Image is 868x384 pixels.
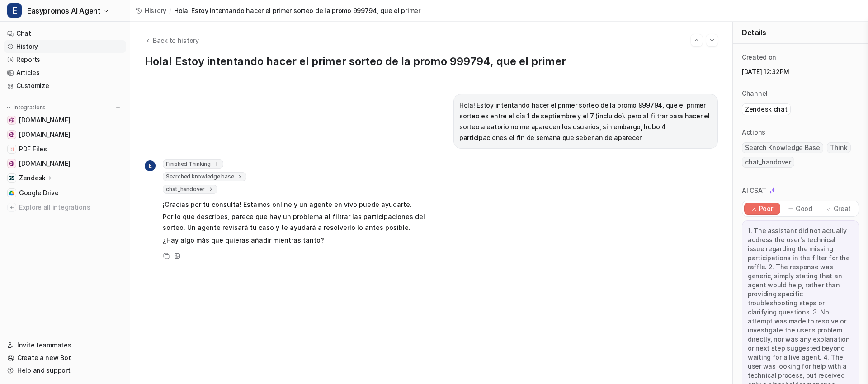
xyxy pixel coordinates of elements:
a: easypromos-apiref.redoc.ly[DOMAIN_NAME] [4,157,126,170]
a: Invite teammates [4,339,126,351]
button: Back to history [145,36,199,45]
h1: Hola! Estoy intentando hacer el primer sorteo de la promo 999794, que el primer [145,55,718,68]
span: Finished Thinking [163,159,223,169]
span: Hola! Estoy intentando hacer el primer sorteo de la promo 999794, que el primer [174,6,420,15]
span: [DOMAIN_NAME] [19,159,70,168]
a: Articles [4,66,126,79]
img: expand menu [5,104,12,111]
span: PDF Files [19,145,47,154]
span: [DOMAIN_NAME] [19,130,70,139]
a: Help and support [4,364,126,377]
span: Searched knowledge base [163,172,246,181]
a: Explore all integrations [4,201,126,214]
img: www.notion.com [9,117,14,123]
span: [DOMAIN_NAME] [19,116,70,125]
a: Chat [4,27,126,40]
span: chat_handover [163,185,217,194]
p: Integrations [14,104,46,111]
p: Zendesk chat [745,105,788,114]
p: Hola! Estoy intentando hacer el primer sorteo de la promo 999794, que el primer sorteo es entre e... [459,100,712,143]
img: explore all integrations [7,203,16,212]
a: History [136,6,166,15]
span: Back to history [153,36,199,45]
button: Go to previous session [691,34,703,46]
button: Integrations [4,103,48,112]
img: www.easypromosapp.com [9,132,14,137]
p: ¡Gracias por tu consulta! Estamos online y un agente en vivo puede ayudarte. [163,199,427,210]
p: Por lo que describes, parece que hay un problema al filtrar las participaciones del sorteo. Un ag... [163,211,427,233]
p: [DATE] 12:32PM [742,67,859,76]
a: www.notion.com[DOMAIN_NAME] [4,114,126,126]
a: Google DriveGoogle Drive [4,187,126,199]
img: PDF Files [9,146,14,152]
a: Reports [4,53,126,66]
span: Easypromos AI Agent [27,5,100,17]
a: www.easypromosapp.com[DOMAIN_NAME] [4,128,126,141]
img: menu_add.svg [115,104,121,111]
a: Create a new Bot [4,351,126,364]
span: Google Drive [19,188,59,197]
img: easypromos-apiref.redoc.ly [9,161,14,166]
span: / [169,6,171,15]
span: Search Knowledge Base [742,142,823,153]
span: Think [827,142,851,153]
p: Actions [742,128,765,137]
img: Zendesk [9,175,14,181]
button: Go to next session [706,34,718,46]
span: Explore all integrations [19,200,123,215]
p: Created on [742,53,776,62]
img: Next session [709,36,715,44]
span: chat_handover [742,157,794,168]
span: History [145,6,166,15]
p: Channel [742,89,768,98]
p: Zendesk [19,173,46,183]
p: Good [796,204,812,213]
p: ¿Hay algo más que quieras añadir mientras tanto? [163,235,427,246]
span: E [145,160,156,171]
a: PDF FilesPDF Files [4,143,126,155]
p: Poor [759,204,773,213]
p: Great [834,204,851,213]
span: E [7,3,22,18]
img: Previous session [693,36,700,44]
img: Google Drive [9,190,14,196]
div: Details [733,22,868,44]
a: Customize [4,80,126,92]
a: History [4,40,126,53]
p: AI CSAT [742,186,766,195]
